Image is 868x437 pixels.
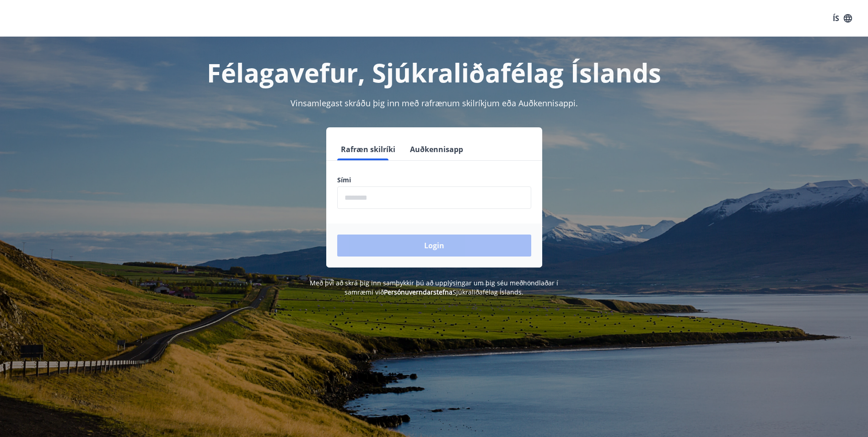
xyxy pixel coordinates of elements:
button: Rafræn skilríki [337,138,399,160]
h1: Félagavefur, Sjúkraliðafélag Íslands [116,55,753,90]
span: Með því að skrá þig inn samþykkir þú að upplýsingar um þig séu meðhöndlaðar í samræmi við Sjúkral... [310,279,558,296]
button: ÍS [828,10,857,27]
span: Vinsamlegast skráðu þig inn með rafrænum skilríkjum eða Auðkennisappi. [291,98,578,109]
label: Sími [337,175,531,185]
a: Persónuverndarstefna [384,288,453,296]
button: Auðkennisapp [406,138,467,160]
